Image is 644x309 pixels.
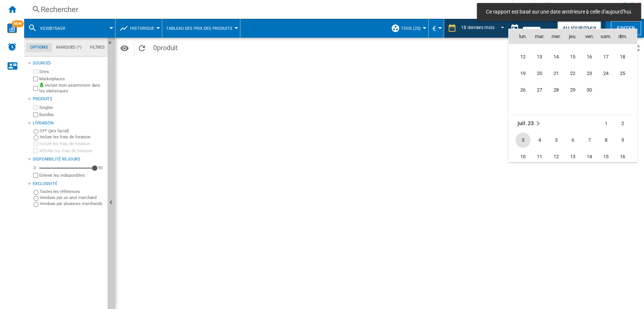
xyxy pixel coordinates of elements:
td: Sunday July 2 2023 [614,115,637,132]
td: Wednesday June 28 2023 [548,82,564,98]
td: Monday June 26 2023 [509,82,531,98]
td: Tuesday July 11 2023 [531,148,548,165]
span: 26 [515,83,530,98]
td: Wednesday June 14 2023 [548,49,564,65]
span: 19 [515,66,530,81]
th: lun. [509,29,531,44]
th: dim. [614,29,637,44]
span: 22 [565,66,580,81]
td: Monday June 19 2023 [509,65,531,82]
tr: Week 3 [509,49,637,65]
tr: Week 3 [509,148,637,165]
md-calendar: Calendar [509,29,637,162]
span: 2 [615,116,630,131]
span: 13 [565,149,580,164]
span: 5 [549,133,564,148]
span: 14 [549,49,564,64]
tr: Week undefined [509,98,637,115]
tr: Week 5 [509,82,637,98]
td: Wednesday June 21 2023 [548,65,564,82]
span: juil. 23 [518,120,533,126]
span: 30 [582,83,597,98]
td: Tuesday June 20 2023 [531,65,548,82]
td: Tuesday June 27 2023 [531,82,548,98]
span: 10 [515,149,530,164]
span: 4 [532,133,547,148]
td: Saturday July 8 2023 [598,132,614,148]
td: Friday June 16 2023 [581,49,598,65]
td: Saturday July 15 2023 [598,148,614,165]
span: 18 [615,49,630,64]
td: Friday July 7 2023 [581,132,598,148]
th: sam. [598,29,614,44]
td: Saturday June 17 2023 [598,49,614,65]
td: Sunday June 18 2023 [614,49,637,65]
span: 1 [598,116,613,131]
span: 29 [565,83,580,98]
tr: Week 1 [509,115,637,132]
span: Ce rapport est basé sur une date antérieure à celle d'aujourd'hui. [484,8,634,16]
td: Tuesday June 13 2023 [531,49,548,65]
td: Friday June 30 2023 [581,82,598,98]
td: Friday June 23 2023 [581,65,598,82]
td: Monday July 3 2023 [509,132,531,148]
span: 27 [532,83,547,98]
span: 12 [515,49,530,64]
td: Saturday July 1 2023 [598,115,614,132]
tr: Week 4 [509,65,637,82]
td: Sunday June 25 2023 [614,65,637,82]
td: Monday June 12 2023 [509,49,531,65]
span: 11 [532,149,547,164]
th: mer. [548,29,564,44]
td: Thursday June 29 2023 [564,82,581,98]
th: mar. [531,29,548,44]
td: Wednesday July 5 2023 [548,132,564,148]
td: Thursday July 6 2023 [564,132,581,148]
span: 13 [532,49,547,64]
span: 8 [598,133,613,148]
span: 24 [598,66,613,81]
td: Sunday July 9 2023 [614,132,637,148]
td: Thursday June 15 2023 [564,49,581,65]
span: 15 [598,149,613,164]
span: 9 [615,133,630,148]
td: Tuesday July 4 2023 [531,132,548,148]
td: Thursday June 22 2023 [564,65,581,82]
td: July 2023 [509,115,564,132]
td: Saturday June 24 2023 [598,65,614,82]
td: Thursday July 13 2023 [564,148,581,165]
span: 16 [615,149,630,164]
td: Sunday July 16 2023 [614,148,637,165]
tr: Week 2 [509,132,637,148]
span: 28 [549,83,564,98]
td: Monday July 10 2023 [509,148,531,165]
span: 3 [515,133,530,148]
span: 12 [549,149,564,164]
span: 15 [565,49,580,64]
td: Friday July 14 2023 [581,148,598,165]
span: 21 [549,66,564,81]
span: 25 [615,66,630,81]
span: 6 [565,133,580,148]
span: 7 [582,133,597,148]
td: Wednesday July 12 2023 [548,148,564,165]
th: jeu. [564,29,581,44]
span: 23 [582,66,597,81]
span: 17 [598,49,613,64]
span: 20 [532,66,547,81]
span: 16 [582,49,597,64]
th: ven. [581,29,598,44]
span: 14 [582,149,597,164]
